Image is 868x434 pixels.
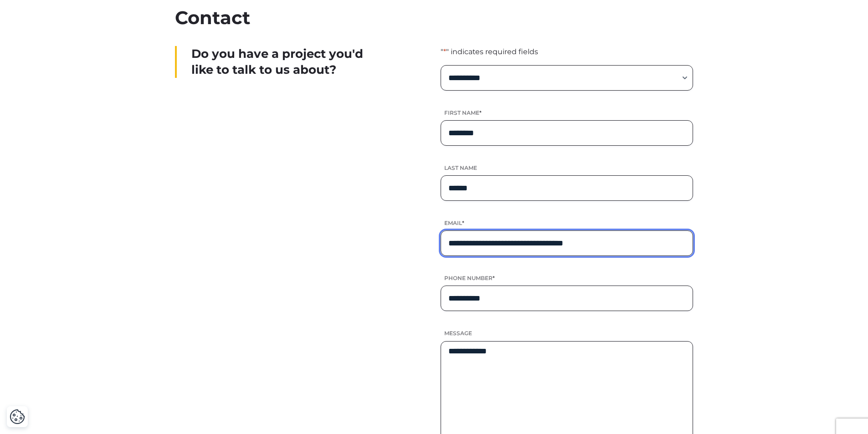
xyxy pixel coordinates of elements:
label: Phone number [441,274,693,282]
h2: Contact [175,4,693,31]
label: Message [441,329,693,337]
label: First name [441,109,693,117]
p: " " indicates required fields [441,46,693,58]
label: Last name [441,164,693,172]
label: Email [441,219,693,227]
img: Revisit consent button [10,409,25,424]
button: Cookie Settings [10,409,25,424]
div: Do you have a project you'd like to talk to us about? [175,46,374,78]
